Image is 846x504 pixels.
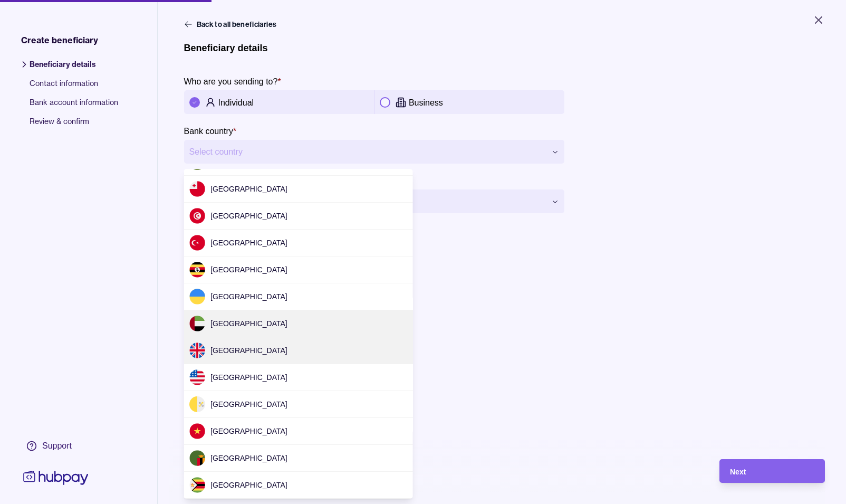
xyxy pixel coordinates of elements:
[730,468,746,476] span: Next
[189,343,205,358] img: gb
[189,450,205,466] img: zm
[210,292,287,301] span: [GEOGRAPHIC_DATA]
[189,423,205,439] img: vn
[210,346,287,355] span: [GEOGRAPHIC_DATA]
[210,454,287,462] span: [GEOGRAPHIC_DATA]
[189,289,205,305] img: ua
[189,208,205,224] img: tn
[210,373,287,382] span: [GEOGRAPHIC_DATA]
[210,185,287,193] span: [GEOGRAPHIC_DATA]
[189,396,205,412] img: va
[189,369,205,385] img: us
[210,239,287,247] span: [GEOGRAPHIC_DATA]
[189,181,205,197] img: to
[210,265,287,274] span: [GEOGRAPHIC_DATA]
[210,427,287,435] span: [GEOGRAPHIC_DATA]
[210,319,287,328] span: [GEOGRAPHIC_DATA]
[189,235,205,251] img: tr
[189,316,205,331] img: ae
[210,481,287,489] span: [GEOGRAPHIC_DATA]
[189,262,205,278] img: ug
[189,477,205,493] img: zw
[210,400,287,408] span: [GEOGRAPHIC_DATA]
[210,212,287,220] span: [GEOGRAPHIC_DATA]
